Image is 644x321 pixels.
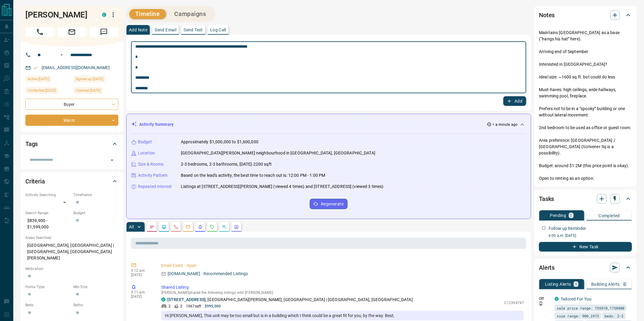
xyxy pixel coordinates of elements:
h1: [PERSON_NAME] [25,10,93,20]
div: Activity Summary< a minute ago [131,119,526,130]
span: beds: 2-2 [604,313,623,319]
svg: Email Verified [33,66,37,70]
a: [STREET_ADDRESS] [167,297,206,302]
p: Timeframe: [73,192,118,198]
p: Building Alerts [591,282,620,286]
p: 2 [168,304,171,309]
p: Size & Rooms [138,161,164,167]
span: size range: 900,2473 [557,313,599,319]
h2: Tags [25,139,38,149]
span: Signed up [DATE] [75,76,103,82]
div: condos.ca [102,13,106,17]
p: Activity Pattern [138,172,168,179]
p: [DOMAIN_NAME] - Recommended Listings [168,271,248,277]
svg: Agent Actions [234,224,239,229]
h2: Notes [539,10,555,20]
span: Active [DATE] [27,76,49,82]
h2: Tasks [539,194,554,204]
p: Budget [138,139,152,145]
p: 2-3 bedrooms, 2-3 bathrooms, [DATE]-2200 sqft [181,161,272,167]
svg: Emails [186,224,191,229]
svg: Opportunities [222,224,227,229]
p: Based on the lead's activity, the best time to reach out is: 12:00 PM - 1:00 PM [181,172,325,179]
span: Email [57,27,86,37]
p: Add Note [129,28,147,32]
p: [GEOGRAPHIC_DATA][PERSON_NAME] neighbourhood in [GEOGRAPHIC_DATA], [GEOGRAPHIC_DATA] [181,150,375,156]
p: 1 [570,213,572,218]
div: Warm [25,115,118,126]
span: Claimed [DATE] [75,87,101,94]
button: Timeline [129,9,166,19]
p: Activity Summary [139,121,174,128]
div: Tasks [539,192,632,206]
a: [EMAIL_ADDRESS][DOMAIN_NAME] [42,65,110,70]
p: [GEOGRAPHIC_DATA], [GEOGRAPHIC_DATA] | [GEOGRAPHIC_DATA], [GEOGRAPHIC_DATA][PERSON_NAME] [25,240,118,263]
p: [PERSON_NAME] shared the following listings with [PERSON_NAME] [161,291,524,295]
p: All [129,225,134,229]
svg: Lead Browsing Activity [162,224,166,229]
div: Fri Aug 29 2025 [73,76,118,84]
svg: Push Notification Only [539,301,543,306]
div: Criteria [25,174,118,189]
p: Baths: [73,302,118,308]
span: Message [89,27,118,37]
p: Completed [598,214,620,218]
p: , [GEOGRAPHIC_DATA][PERSON_NAME], [GEOGRAPHIC_DATA] | [GEOGRAPHIC_DATA], [GEOGRAPHIC_DATA] [167,297,413,303]
p: Location [138,150,155,156]
p: Pending [550,213,566,218]
h2: Alerts [539,263,555,272]
svg: Notes [149,224,154,229]
p: Budget: [73,210,118,216]
p: Listings at [STREET_ADDRESS][PERSON_NAME] (viewed 4 times) and [STREET_ADDRESS] (viewed 3 times) [181,183,384,190]
p: Send Email [155,28,176,32]
button: Regenerate [310,199,348,209]
h2: Criteria [25,176,45,186]
a: Tailored For You [561,297,591,301]
svg: Calls [174,224,178,229]
p: Areas Searched: [25,235,118,240]
p: $839,900 - $1,599,000 [25,216,70,232]
p: Motivation: [25,266,118,272]
p: Email Event - Open [161,262,524,269]
span: sale price range: 755910,1758900 [557,305,624,311]
p: Beds: [25,302,70,308]
p: 6:00 a.m. [DATE] [549,233,632,238]
p: Repeated Interest [138,183,172,190]
p: Listing Alerts [545,282,571,286]
p: $995,000 [205,304,221,309]
p: Min Size: [73,284,118,290]
div: Fri Aug 29 2025 [25,87,70,96]
p: Follow up Reminder [549,225,586,232]
p: Approximately $1,000,000 to $1,600,000 [181,139,258,145]
div: Buyer [25,99,118,110]
span: Contacted [DATE] [27,87,56,94]
p: Log Call [210,28,226,32]
svg: Listing Alerts [198,224,203,229]
p: Off [539,296,551,301]
button: Add [503,96,526,106]
div: Hi [PERSON_NAME], This unit may be too small but is in a building which I think could be a great ... [161,311,524,320]
button: Campaigns [168,9,212,19]
div: Fri Aug 29 2025 [73,87,118,96]
p: Home Type: [25,284,70,290]
p: 0 [623,282,626,286]
button: Open [58,51,65,59]
p: < a minute ago [493,122,518,127]
p: 9:12 am [131,269,152,273]
p: 2 [180,304,182,309]
svg: Requests [210,224,215,229]
button: New Task [539,242,632,252]
p: Actively Searching: [25,192,70,198]
div: condos.ca [161,297,165,302]
p: [DATE] [131,273,152,277]
p: 1 [575,282,577,286]
span: Call [25,27,54,37]
div: condos.ca [555,297,559,301]
p: C12394747 [504,300,524,306]
p: Search Range: [25,210,70,216]
p: [DATE] [131,294,152,299]
div: Fri Sep 12 2025 [25,76,70,84]
p: 1067 sqft [186,304,201,309]
p: Shared Listing [161,284,524,291]
p: Send Text [184,28,203,32]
